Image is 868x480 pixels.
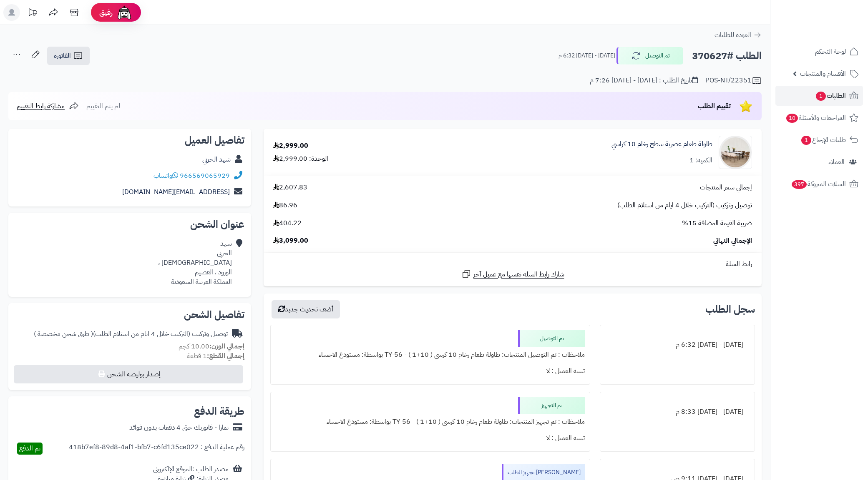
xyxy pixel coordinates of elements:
[19,443,40,453] span: تم الدفع
[267,259,758,269] div: رابط السلة
[187,351,244,361] small: 1 قطعة
[775,42,863,62] a: لوحة التحكم
[473,270,564,279] span: شارك رابط السلة نفسها مع عميل آخر
[116,4,133,21] img: ai-face.png
[153,171,178,181] a: واتساب
[22,4,43,23] a: تحديثات المنصة
[698,101,731,111] span: تقييم الطلب
[715,30,762,40] a: العودة للطلبات
[617,201,752,210] span: توصيل وتركيب (التركيب خلال 4 ايام من استلام الطلب)
[719,136,752,169] img: 1752306452-1-90x90.jpg
[69,443,244,455] div: رقم عملية الدفع : 418b7ef8-89d8-4af1-bfb7-c6fd135ce022
[715,30,751,40] span: العودة للطلبات
[129,423,229,433] div: تمارا - فاتورتك حتى 4 دفعات بدون فوائد
[518,397,585,414] div: تم التجهيز
[276,430,585,446] div: تنبيه العميل : لا
[785,112,846,124] span: المراجعات والأسئلة
[17,101,79,111] a: مشاركة رابط التقييم
[276,363,585,379] div: تنبيه العميل : لا
[811,6,860,24] img: logo-2.png
[14,365,243,383] button: إصدار بوليصة الشحن
[816,92,826,101] span: 1
[202,154,231,164] a: شهد الحربي
[54,51,71,61] span: الفاتورة
[99,7,113,17] span: رفيق
[682,219,752,228] span: ضريبة القيمة المضافة 15%
[616,47,683,65] button: تم التوصيل
[792,180,807,189] span: 397
[700,183,752,192] span: إجمالي سعر المنتجات
[180,171,230,181] a: 966569065929
[815,46,846,57] span: لوحة التحكم
[713,236,752,246] span: الإجمالي النهائي
[689,156,712,165] div: الكمية: 1
[17,101,65,111] span: مشاركة رابط التقييم
[122,187,230,197] a: [EMAIL_ADDRESS][DOMAIN_NAME]
[775,130,863,150] a: طلبات الإرجاع1
[15,135,244,145] h2: تفاصيل العميل
[273,154,328,164] div: الوحدة: 2,999.00
[786,114,798,123] span: 10
[273,219,302,228] span: 404.22
[179,341,244,351] small: 10.00 كجم
[828,156,845,168] span: العملاء
[590,76,698,85] div: تاريخ الطلب : [DATE] - [DATE] 7:26 م
[207,351,244,361] strong: إجمالي القطع:
[194,406,244,416] h2: طريقة الدفع
[15,310,244,320] h2: تفاصيل الشحن
[791,178,846,190] span: السلات المتروكة
[34,329,228,339] div: توصيل وتركيب (التركيب خلال 4 ايام من استلام الطلب)
[775,174,863,194] a: السلات المتروكة397
[605,404,750,420] div: [DATE] - [DATE] 8:33 م
[273,201,297,210] span: 86.96
[800,134,846,146] span: طلبات الإرجاع
[559,52,615,60] small: [DATE] - [DATE] 6:32 م
[272,300,340,318] button: أضف تحديث جديد
[86,101,120,111] span: لم يتم التقييم
[273,141,308,151] div: 2,999.00
[692,47,762,65] h2: الطلب #370627
[158,239,232,286] div: شهد الحربي [DEMOGRAPHIC_DATA] ، الورود ، القصيم المملكة العربية السعودية
[47,47,90,65] a: الفاتورة
[273,183,307,192] span: 2,607.83
[273,236,308,246] span: 3,099.00
[15,219,244,229] h2: عنوان الشحن
[34,329,93,339] span: ( طرق شحن مخصصة )
[605,337,750,353] div: [DATE] - [DATE] 6:32 م
[276,414,585,430] div: ملاحظات : تم تجهيز المنتجات: طاولة طعام رخام 10 كرسي ( 10+1 ) - TY-56 بواسطة: مستودع الاحساء
[815,90,846,102] span: الطلبات
[775,152,863,172] a: العملاء
[705,304,755,314] h3: سجل الطلب
[801,136,811,145] span: 1
[461,269,564,279] a: شارك رابط السلة نفسها مع عميل آخر
[611,139,712,149] a: طاولة طعام عصرية سطح رخام 10 كراسي
[276,347,585,363] div: ملاحظات : تم التوصيل المنتجات: طاولة طعام رخام 10 كرسي ( 10+1 ) - TY-56 بواسطة: مستودع الاحساء
[705,76,762,86] div: POS-NT/22351
[775,86,863,106] a: الطلبات1
[800,68,846,80] span: الأقسام والمنتجات
[209,341,244,351] strong: إجمالي الوزن:
[518,330,585,347] div: تم التوصيل
[775,108,863,128] a: المراجعات والأسئلة10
